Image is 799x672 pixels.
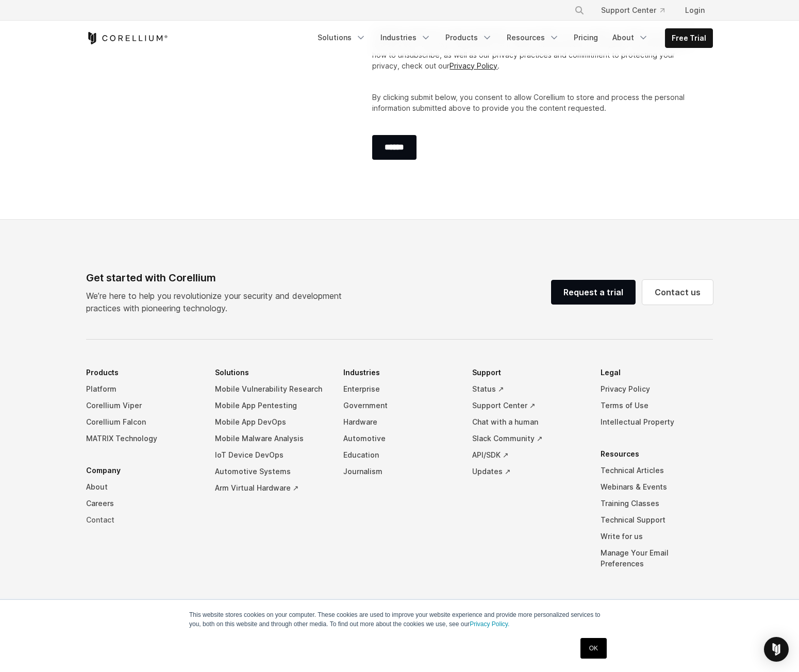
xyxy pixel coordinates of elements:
a: Corellium Falcon [86,414,198,430]
a: Training Classes [601,495,713,512]
a: Government [343,397,456,414]
a: Enterprise [343,381,456,397]
a: Mobile Malware Analysis [215,430,327,447]
a: Support Center [593,1,673,20]
a: Terms of Use [601,397,713,414]
a: MATRIX Technology [86,430,198,447]
div: Navigation Menu [86,364,713,587]
a: OK [580,638,607,659]
a: Education [343,447,456,463]
a: Login [677,1,713,20]
a: IoT Device DevOps [215,447,327,463]
div: Open Intercom Messenger [764,637,789,662]
a: Products [439,28,498,47]
a: API/SDK ↗ [472,447,585,463]
a: Mobile App Pentesting [215,397,327,414]
a: Careers [86,495,198,512]
a: Privacy Policy. [470,620,509,628]
a: Industries [374,28,437,47]
a: Technical Support [601,512,713,528]
a: Platform [86,381,198,397]
a: Journalism [343,463,456,480]
a: Privacy Policy [601,381,713,397]
a: Automotive [343,430,456,447]
a: Request a trial [551,280,636,305]
p: By clicking submit below, you consent to allow Corellium to store and process the personal inform... [372,92,696,113]
a: Technical Articles [601,462,713,479]
a: Write for us [601,528,713,545]
a: Mobile App DevOps [215,414,327,430]
a: Webinars & Events [601,479,713,495]
a: Free Trial [665,29,712,47]
p: This website stores cookies on your computer. These cookies are used to improve your website expe... [189,610,610,629]
a: Chat with a human [472,414,585,430]
a: Hardware [343,414,456,430]
a: Slack Community ↗ [472,430,585,447]
div: Get started with Corellium [86,270,350,285]
a: Resources [501,28,565,47]
div: Navigation Menu [562,1,713,20]
a: Arm Virtual Hardware ↗ [215,480,327,496]
a: Pricing [568,28,604,47]
a: About [86,479,198,495]
a: Solutions [311,28,372,47]
a: Intellectual Property [601,414,713,430]
a: Corellium Home [86,32,168,44]
a: Status ↗ [472,381,585,397]
a: Mobile Vulnerability Research [215,381,327,397]
button: Search [570,1,589,20]
a: Corellium Viper [86,397,198,414]
a: Privacy Policy [450,61,497,70]
a: Contact us [642,280,713,305]
p: We’re here to help you revolutionize your security and development practices with pioneering tech... [86,290,350,314]
div: Navigation Menu [311,28,713,48]
a: Updates ↗ [472,463,585,480]
a: Automotive Systems [215,463,327,480]
a: About [606,28,655,47]
a: Manage Your Email Preferences [601,545,713,572]
a: Contact [86,512,198,528]
a: Support Center ↗ [472,397,585,414]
